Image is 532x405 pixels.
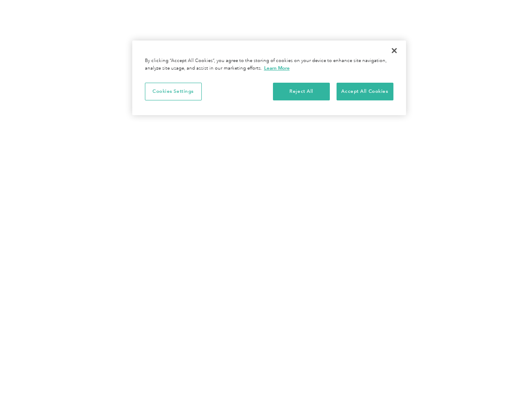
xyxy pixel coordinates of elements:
div: Cookie banner [132,40,406,115]
div: By clicking “Accept All Cookies”, you agree to the storing of cookies on your device to enhance s... [145,57,393,72]
button: Close [385,41,404,60]
button: Cookies Settings [145,83,202,100]
a: More information about your privacy, opens in a new tab [264,65,290,71]
button: Reject All [273,83,330,100]
button: Accept All Cookies [337,83,393,100]
div: Privacy [132,40,406,115]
